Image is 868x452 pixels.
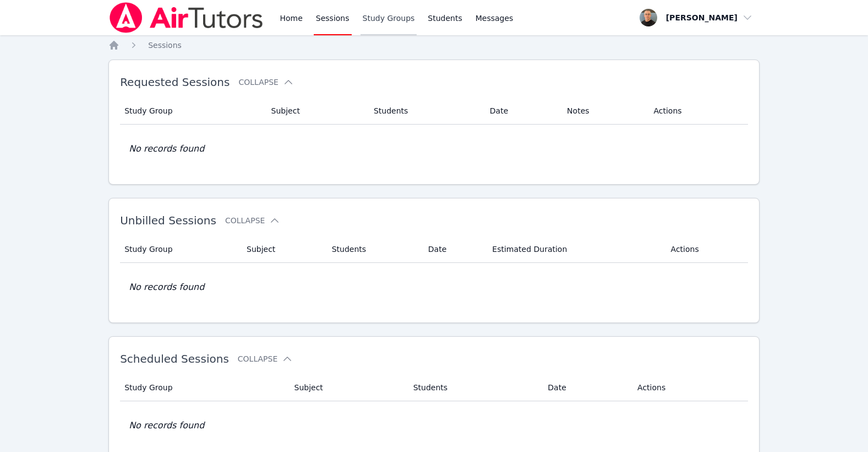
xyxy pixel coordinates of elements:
[407,374,542,401] th: Students
[120,214,216,227] span: Unbilled Sessions
[120,374,287,401] th: Study Group
[120,401,748,450] td: No records found
[422,236,485,263] th: Date
[120,236,240,263] th: Study Group
[367,98,483,125] th: Students
[631,374,748,401] th: Actions
[238,353,293,364] button: Collapse
[647,98,747,125] th: Actions
[148,40,182,51] a: Sessions
[108,40,760,51] nav: Breadcrumb
[664,236,748,263] th: Actions
[240,236,325,263] th: Subject
[288,374,407,401] th: Subject
[541,374,631,401] th: Date
[485,236,664,263] th: Estimated Duration
[560,98,647,125] th: Notes
[120,352,229,365] span: Scheduled Sessions
[325,236,422,263] th: Students
[476,13,514,24] span: Messages
[238,77,293,88] button: Collapse
[120,76,230,89] span: Requested Sessions
[148,41,182,50] span: Sessions
[108,2,264,33] img: Air Tutors
[120,98,264,125] th: Study Group
[265,98,367,125] th: Subject
[225,215,280,226] button: Collapse
[483,98,560,125] th: Date
[120,263,748,311] td: No records found
[120,125,748,173] td: No records found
